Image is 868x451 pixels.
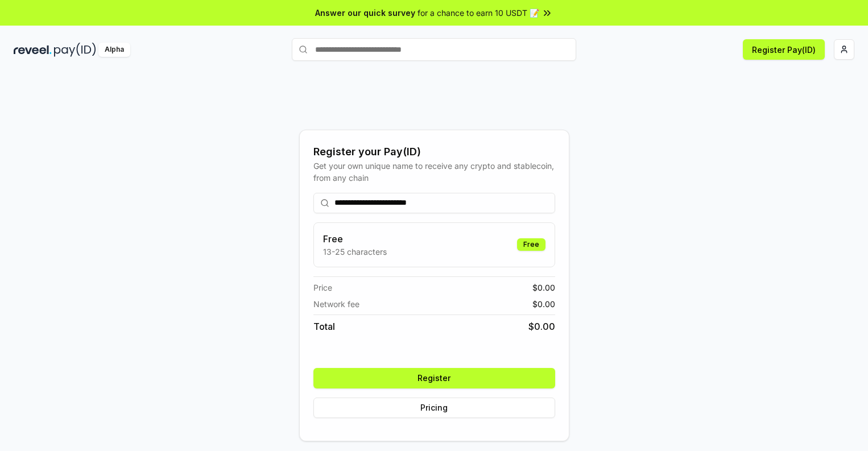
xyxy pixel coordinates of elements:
[315,7,415,19] span: Answer our quick survey
[323,232,387,246] h3: Free
[323,246,387,258] p: 13-25 characters
[313,320,335,333] span: Total
[743,39,825,60] button: Register Pay(ID)
[313,398,555,418] button: Pricing
[98,43,130,57] div: Alpha
[313,160,555,184] div: Get your own unique name to receive any crypto and stablecoin, from any chain
[418,7,539,19] span: for a chance to earn 10 USDT 📝
[14,43,52,57] img: reveel_dark
[313,298,359,310] span: Network fee
[313,282,332,293] span: Price
[532,282,555,293] span: $ 0.00
[54,43,96,57] img: pay_id
[528,320,555,333] span: $ 0.00
[313,144,555,160] div: Register your Pay(ID)
[532,298,555,310] span: $ 0.00
[313,368,555,388] button: Register
[517,238,545,251] div: Free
